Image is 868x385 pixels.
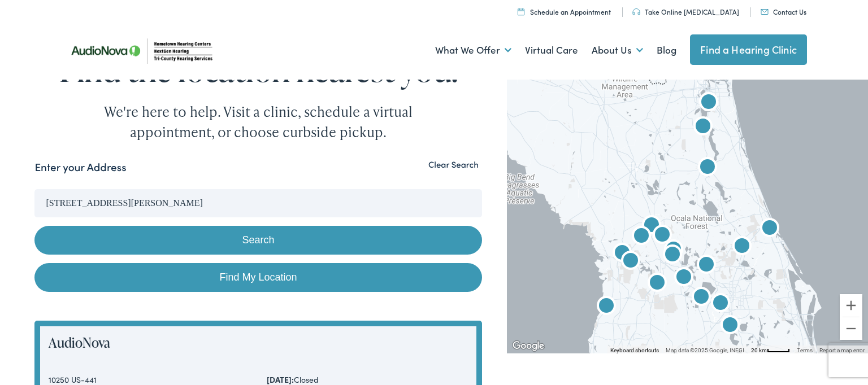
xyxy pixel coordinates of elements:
[660,237,687,264] div: AudioNova
[695,90,722,117] div: NextGen Hearing by AudioNova
[638,213,665,240] div: Tri-County Hearing Services by AudioNova
[689,114,717,141] div: AudioNova
[592,29,643,71] a: About Us
[632,7,739,16] a: Take Online [MEDICAL_DATA]
[628,224,655,251] div: AudioNova
[49,333,110,352] a: AudioNova
[617,248,644,275] div: Tri-County Hearing Services by AudioNova
[840,317,862,340] button: Zoom out
[609,240,636,268] div: AudioNova
[34,226,481,255] button: Search
[34,50,481,88] h1: Find the location nearest you.
[693,252,720,279] div: AudioNova
[632,8,640,15] img: utility icon
[425,159,482,170] button: Clear Search
[761,9,769,15] img: utility icon
[666,347,744,353] span: Map data ©2025 Google, INEGI
[756,216,783,243] div: Hometown Hearing by AudioNova
[707,291,734,318] div: AudioNova
[728,234,756,261] div: AudioNova
[267,374,294,385] strong: [DATE]:
[659,242,686,269] div: AudioNova
[657,29,676,71] a: Blog
[518,7,611,16] a: Schedule an Appointment
[510,339,547,353] img: Google
[518,8,524,15] img: utility icon
[435,29,511,71] a: What We Offer
[751,347,767,353] span: 20 km
[510,339,547,353] a: Open this area in Google Maps (opens a new window)
[717,313,744,340] div: AudioNova
[761,7,806,16] a: Contact Us
[694,155,721,182] div: NextGen Hearing by AudioNova
[525,29,578,71] a: Virtual Care
[649,222,676,250] div: AudioNova
[644,270,671,297] div: AudioNova
[690,34,807,65] a: Find a Hearing Clinic
[840,294,862,317] button: Zoom in
[34,159,126,176] label: Enter your Address
[34,189,481,217] input: Enter your address or zip code
[688,285,715,312] div: Tri-County Hearing Services by AudioNova
[610,347,659,355] button: Keyboard shortcuts
[748,345,793,353] button: Map Scale: 20 km per 37 pixels
[77,102,439,142] div: We're here to help. Visit a clinic, schedule a virtual appointment, or choose curbside pickup.
[797,347,813,353] a: Terms (opens in new tab)
[593,294,620,321] div: Tri-County Hearing Services by AudioNova
[819,347,865,353] a: Report a map error
[670,265,697,292] div: AudioNova
[34,263,481,292] a: Find My Location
